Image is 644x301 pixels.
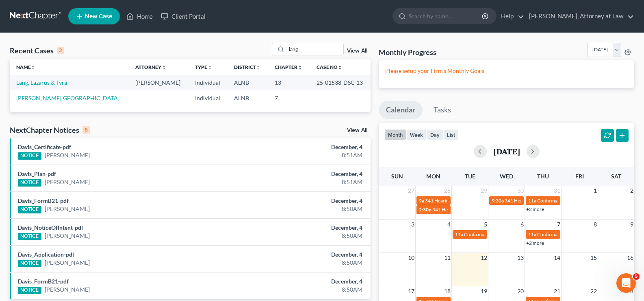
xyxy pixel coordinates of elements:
a: Client Portal [157,9,210,24]
h3: Monthly Progress [379,47,436,57]
a: Case Nounfold_more [317,64,343,70]
span: New Case [85,13,112,20]
i: unfold_more [31,65,36,70]
a: Attorneyunfold_more [135,64,166,70]
div: NOTICE [18,287,41,294]
div: 6 [82,126,90,134]
span: 10 [407,253,415,263]
span: Wed [500,173,513,180]
a: Calendar [379,101,423,119]
span: Sat [611,173,621,180]
a: Districtunfold_more [234,64,261,70]
span: 18 [443,286,451,296]
a: Chapterunfold_more [275,64,302,70]
div: 2 [57,47,64,54]
span: Sun [391,173,403,180]
td: 7 [268,90,310,105]
div: December, 4 [253,277,362,286]
span: 31 [553,186,561,196]
div: Recent Cases [10,46,64,55]
button: month [384,129,406,140]
span: 341 Hearing for [PERSON_NAME] & [PERSON_NAME] [432,207,548,213]
a: Nameunfold_more [16,64,36,70]
span: 15 [590,253,598,263]
a: Tasks [426,101,458,119]
span: Mon [426,173,440,180]
span: 11a [455,231,463,237]
div: 8:51AM [253,151,362,159]
span: Thu [537,173,549,180]
i: unfold_more [338,65,343,70]
div: 8:50AM [253,232,362,240]
td: 13 [268,75,310,90]
div: December, 4 [253,250,362,259]
td: ALNB [228,90,268,105]
a: [PERSON_NAME], Attorney at Law [525,9,634,24]
button: week [406,129,427,140]
a: [PERSON_NAME][GEOGRAPHIC_DATA] [16,94,119,101]
span: 6 [520,220,525,229]
td: Individual [189,90,228,105]
h2: [DATE] [493,147,520,156]
span: 3 [410,220,415,229]
a: Davis_Plan-pdf [18,170,56,177]
iframe: Intercom live chat [616,273,636,293]
span: 341 Hearing for [PERSON_NAME], English [425,198,515,204]
div: 8:50AM [253,205,362,213]
span: 11a [528,231,536,237]
span: Confirmation Date for [PERSON_NAME] [537,198,623,204]
td: [PERSON_NAME] [129,75,189,90]
span: 27 [407,186,415,196]
a: +2 more [526,240,544,246]
span: 9:30a [492,198,504,204]
span: Fri [575,173,584,180]
a: +2 more [526,206,544,212]
input: Search by name... [286,43,343,55]
span: 11 [443,253,451,263]
span: 20 [516,286,525,296]
span: 2:30p [419,207,432,213]
div: NOTICE [18,179,41,187]
a: Help [497,9,524,24]
div: December, 4 [253,143,362,151]
i: unfold_more [161,65,166,70]
span: 1 [593,186,598,196]
a: Home [122,9,157,24]
span: 13 [516,253,525,263]
i: unfold_more [207,65,212,70]
div: NOTICE [18,206,41,213]
a: [PERSON_NAME] [45,259,90,267]
td: Individual [189,75,228,90]
span: 7 [556,220,561,229]
span: 16 [626,253,634,263]
div: 8:50AM [253,259,362,267]
span: 14 [553,253,561,263]
a: [PERSON_NAME] [45,151,90,159]
span: 5 [633,273,640,280]
span: 4 [447,220,451,229]
div: NOTICE [18,152,41,160]
div: 8:50AM [253,286,362,294]
a: [PERSON_NAME] [45,232,90,240]
a: Typeunfold_more [195,64,212,70]
input: Search by name... [409,9,483,24]
span: Confirmation Date for [PERSON_NAME] & [PERSON_NAME] [464,231,593,237]
div: NextChapter Notices [10,125,90,135]
a: View All [347,48,367,54]
td: 25-01538-DSC-13 [310,75,371,90]
span: 9a [419,198,424,204]
span: 12 [480,253,488,263]
span: 341 Hearing for [PERSON_NAME] [505,198,577,204]
span: 30 [516,186,525,196]
div: December, 4 [253,170,362,178]
span: Tue [465,173,475,180]
span: 2 [629,186,634,196]
span: 19 [480,286,488,296]
span: 28 [443,186,451,196]
div: December, 4 [253,224,362,232]
div: 8:51AM [253,178,362,186]
span: Confirmation Date for [PERSON_NAME] [537,231,623,237]
a: [PERSON_NAME] [45,205,90,213]
p: Please setup your Firm's Monthly Goals [385,67,628,75]
div: NOTICE [18,233,41,240]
